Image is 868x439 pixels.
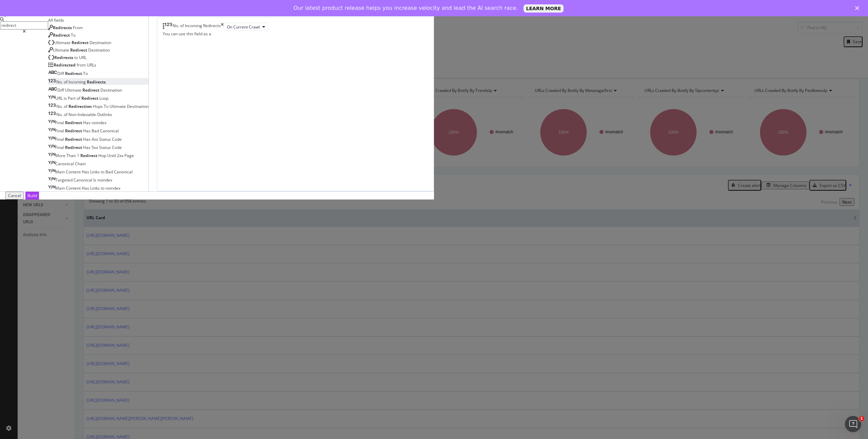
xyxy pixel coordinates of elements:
span: Bad [105,169,114,175]
span: Page [124,153,134,158]
span: 1 [77,153,80,158]
span: Redirect [65,145,83,150]
span: Destination [88,47,110,53]
span: Redirect [65,136,83,142]
span: Part [68,95,77,101]
span: Loop [99,95,108,101]
span: Outlinks [97,112,112,117]
span: Redirects [53,25,73,31]
span: Redirect [82,87,100,93]
span: Redirect [72,40,90,45]
span: Canonical [74,177,93,183]
span: to [74,55,79,60]
span: To [104,103,110,109]
span: noindex [105,185,120,191]
span: Redirect [81,95,99,101]
span: Redirect [65,120,83,126]
span: Status [99,136,112,142]
span: Main [55,169,66,175]
span: Ultimate [53,47,70,53]
span: Redirect [53,32,71,38]
span: of [64,112,68,117]
span: Main [55,185,66,191]
a: LEARN MORE [524,4,564,13]
span: Final [55,145,65,150]
span: 1 [859,416,864,421]
span: to [101,169,105,175]
span: Redirect [80,153,98,158]
span: URL [55,95,64,101]
span: Status [99,145,112,150]
span: To [83,71,88,76]
span: 2xx [117,153,124,158]
div: times [221,23,224,31]
span: noindex [92,120,106,126]
div: Close [855,6,862,10]
span: Ultimate [54,40,72,45]
span: Code [112,136,122,142]
button: Cancel [5,192,24,199]
span: Final [55,136,65,142]
span: Redirect [65,128,83,134]
div: Cancel [8,193,21,198]
span: of [77,95,81,101]
span: Destination [100,87,122,93]
span: Destination [127,103,149,109]
span: Content [66,185,82,191]
span: from [77,62,87,68]
span: Redirects [87,79,106,85]
span: Canonical [100,128,119,134]
span: Chain [75,161,86,167]
span: Ultimate [110,103,127,109]
span: No. [56,79,64,85]
span: No. [56,112,64,117]
span: Hop [98,153,107,158]
span: Redirection [68,103,93,109]
span: Has [83,145,92,150]
span: Redirected [54,62,77,68]
span: From [73,25,83,31]
div: Our latest product release helps you increase velocity and lead the AI search race. [294,5,518,12]
span: Content [66,169,82,175]
span: Diff [57,71,65,76]
span: Has [83,128,92,134]
span: Bad [92,128,100,134]
div: You can use this field as a [163,31,428,37]
span: More [55,153,66,158]
span: Non-Indexable [68,112,97,117]
span: Redirect [70,47,88,53]
button: Build [25,192,39,199]
span: of [64,79,68,85]
div: Build [27,193,37,198]
span: Incoming [68,79,87,85]
span: Than [66,153,77,158]
span: Redirect [65,71,83,76]
span: URLs [87,62,96,68]
span: Diff [57,87,65,93]
span: Canonical [55,161,75,167]
div: All fields [48,17,149,23]
span: 5xx [92,145,99,150]
span: No. [56,103,64,109]
button: On Current Crawl [224,23,268,31]
span: Has [82,169,90,175]
span: URL [79,55,86,60]
span: Ultimate [65,87,82,93]
span: Canonical [114,169,133,175]
span: Redirects [54,55,74,60]
span: Code [112,145,122,150]
span: Links [90,169,101,175]
span: Links [90,185,101,191]
span: Targeted [55,177,74,183]
div: No. of Incoming RedirectstimesOn Current Crawl [163,23,428,31]
span: to [101,185,105,191]
span: Final [55,120,65,126]
span: Has [82,185,90,191]
span: 4xx [92,136,99,142]
span: Destination [90,40,111,45]
span: Is [93,177,97,183]
span: To [71,32,76,38]
span: Has [83,120,92,126]
iframe: Intercom live chat [845,416,861,432]
span: Final [55,128,65,134]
